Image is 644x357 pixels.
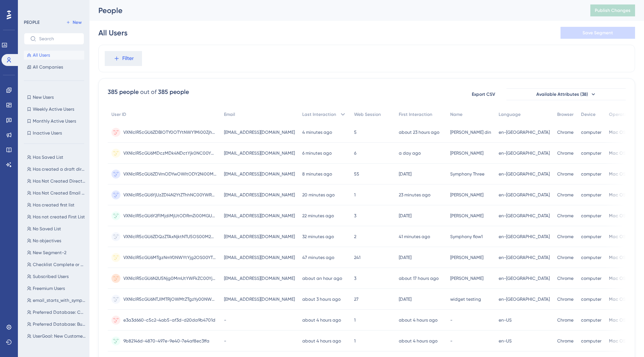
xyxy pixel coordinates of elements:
span: [EMAIL_ADDRESS][DOMAIN_NAME] [224,129,295,135]
button: Has Not Created Email Campaign [24,189,89,198]
span: [EMAIL_ADDRESS][DOMAIN_NAME] [224,275,295,281]
span: Language [499,111,521,117]
span: Available Attributes (38) [536,91,588,97]
time: 23 minutes ago [399,192,430,198]
span: Mac OS [609,275,626,281]
div: PEOPLE [24,19,40,25]
span: VXNlclR5cGU6MDczMDk4NDctYjk0NC00YWUxLTkzMzQtYTBmZmVjMjEwMjI0 [123,150,217,156]
button: Weekly Active Users [24,105,84,114]
span: computer [581,192,602,198]
span: computer [581,129,602,135]
time: 6 minutes ago [302,151,332,156]
span: Chrome [557,213,574,219]
span: Chrome [557,317,574,323]
span: Weekly Active Users [33,106,74,112]
span: - [224,317,226,323]
button: New Users [24,93,84,102]
span: 9b82146d-4870-497e-9e40-7e4af8ec3ffa [123,338,209,344]
span: VXNlclR5cGU6Y2FlMjdiMjUtODRmZi00MGUzLWJkMzAtYTA4YzFiM2Y0OWFk [123,213,217,219]
button: Inactive Users [24,129,84,138]
time: 22 minutes ago [302,213,334,218]
time: about 23 hours ago [399,130,439,135]
button: All Companies [24,63,84,72]
span: 3 [354,213,356,219]
span: Mac OS [609,338,626,344]
time: [DATE] [399,171,411,177]
span: computer [581,213,602,219]
span: Has Saved List [33,154,63,160]
span: en-US [499,317,512,323]
span: en-[GEOGRAPHIC_DATA] [499,171,550,177]
span: [PERSON_NAME] [450,150,483,156]
div: People [98,5,572,16]
span: 27 [354,296,359,302]
span: computer [581,338,602,344]
button: New [63,18,84,27]
span: widget testing [450,296,481,302]
span: en-[GEOGRAPHIC_DATA] [499,296,550,302]
span: 55 [354,171,359,177]
span: First Interaction [399,111,432,117]
span: Checklist Complete or Dismissed [33,262,86,268]
span: Preferred Database: Business [33,321,86,327]
div: All Users [98,28,127,38]
span: UserGoal: New Customers, Lead Management [33,333,86,339]
span: Inactive Users [33,130,62,136]
span: Last Interaction [302,111,336,117]
span: Mac OS [609,317,626,323]
span: computer [581,275,602,281]
span: VXNlclR5cGU6N2U5Njg0MmUtYWFkZC00YjEwLWE2YjItOWU0NWIwZWRhMjU1 [123,275,217,281]
span: Symphony flow1 [450,234,483,240]
button: Available Attributes (38) [506,88,626,100]
span: - [224,338,226,344]
span: Has not created First List [33,214,85,220]
button: Has Saved List [24,153,89,162]
span: VXNlclR5cGU6ZDQzZTAxNjktNTU5OS00M2Q1LTk4MmMtNGJiMDMwOWMwMTY2 [123,234,217,240]
span: - [450,317,452,323]
div: 385 people [108,88,139,97]
span: 1 [354,338,356,344]
span: Symphony Three [450,171,484,177]
span: Device [581,111,596,117]
span: VXNlclR5cGU6ZDBlOTY0OTYtNWY1Mi00ZjhmLWJmNTUtNmY4ODFkMjU5YjAz [123,129,217,135]
span: Chrome [557,150,574,156]
button: All Users [24,51,84,60]
time: about 3 hours ago [302,297,341,302]
span: Mac OS [609,171,626,177]
span: Email [224,111,235,117]
span: Name [450,111,463,117]
span: en-[GEOGRAPHIC_DATA] [499,234,550,240]
span: Chrome [557,129,574,135]
span: Freemium Users [33,285,65,291]
span: [EMAIL_ADDRESS][DOMAIN_NAME] [224,171,295,177]
time: 41 minutes ago [399,234,430,239]
span: en-[GEOGRAPHIC_DATA] [499,275,550,281]
span: Chrome [557,275,574,281]
span: No Saved List [33,226,61,232]
span: Chrome [557,192,574,198]
time: a day ago [399,151,421,156]
span: Chrome [557,171,574,177]
div: 385 people [158,88,189,97]
time: about 4 hours ago [399,317,438,323]
button: Preferred Database: Business [24,320,89,329]
span: [EMAIL_ADDRESS][DOMAIN_NAME] [224,255,295,260]
span: Has Not Created Email Campaign [33,190,86,196]
span: computer [581,255,602,260]
span: en-[GEOGRAPHIC_DATA] [499,192,550,198]
button: UserGoal: New Customers, Lead Management [24,332,89,341]
span: All Users [33,52,50,58]
button: Has created a draft direct mail campaign [24,165,89,174]
time: about an hour ago [302,276,342,281]
span: Mac OS [609,296,626,302]
button: Has not created First List [24,212,89,221]
span: Mac OS [609,213,626,219]
span: Subscribed Users [33,274,69,279]
span: Has Not Created Direct Mail Campaign [33,178,86,184]
span: 3 [354,275,356,281]
span: VXNlclR5cGU6YjUzZDI4N2YtZThhNC00YWRkLWFmNDItODU4MWU1MzU3NGZh [123,192,217,198]
button: Freemium Users [24,284,89,293]
button: Has Not Created Direct Mail Campaign [24,177,89,186]
span: Mac OS [609,129,626,135]
button: email_starts_with_symphony [24,296,89,305]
